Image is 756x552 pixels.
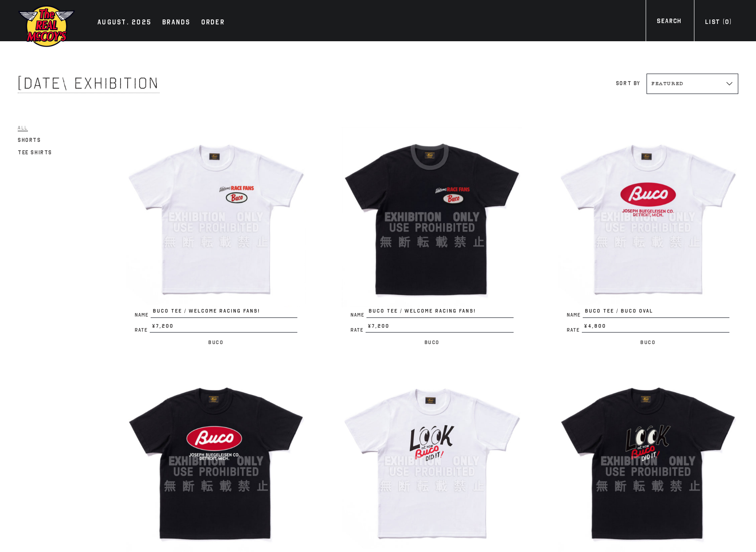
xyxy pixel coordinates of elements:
img: BUCO TEE / LOOK AT HOW BUCO DID IT! [342,371,522,551]
div: Brands [162,17,191,29]
a: Shorts [18,135,41,145]
a: Search [646,16,692,28]
img: mccoys-exhibition [18,4,75,48]
a: Tee Shirts [18,147,52,158]
span: Name [135,313,151,317]
span: Name [351,313,366,317]
a: BUCO TEE / WELCOME RACING FANS! NameBUCO TEE / WELCOME RACING FANS! Rate¥7,200 Buco [342,127,522,348]
label: Sort by [616,80,640,86]
span: BUCO TEE / WELCOME RACING FANS! [366,307,513,318]
img: BUCO TEE / LOOK AT HOW BUCO DID IT! [558,371,738,551]
span: All [18,125,28,131]
img: BUCO TEE / WELCOME RACING FANS! [126,127,306,307]
a: List (0) [694,17,743,29]
p: Buco [126,337,306,348]
span: [DATE] Exhibition [18,74,160,93]
span: 0 [725,18,729,26]
span: ¥7,200 [150,322,297,333]
div: Order [201,17,225,29]
span: ¥4,800 [582,322,729,333]
div: Search [657,16,681,28]
a: All [18,122,28,133]
a: BUCO TEE / BUCO OVAL NameBUCO TEE / BUCO OVAL Rate¥4,800 Buco [558,127,738,348]
span: BUCO TEE / BUCO OVAL [583,307,729,318]
a: Order [197,17,229,29]
span: Name [567,313,583,317]
img: BUCO TEE / WELCOME RACING FANS! [342,127,522,307]
span: Rate [351,328,366,333]
span: BUCO TEE / WELCOME RACING FANS! [151,307,297,318]
img: BUCO TEE / BUCO OVAL [558,127,738,307]
div: List ( ) [705,17,732,29]
a: BUCO TEE / WELCOME RACING FANS! NameBUCO TEE / WELCOME RACING FANS! Rate¥7,200 Buco [126,127,306,348]
span: ¥7,200 [366,322,513,333]
span: Tee Shirts [18,149,52,156]
span: Rate [135,328,150,333]
p: Buco [342,337,522,348]
img: BUCO TEE / BUCO OVAL [126,371,306,551]
span: Rate [567,328,582,333]
a: AUGUST. 2025 [93,17,156,29]
p: Buco [558,337,738,348]
span: Shorts [18,137,41,143]
div: AUGUST. 2025 [97,17,152,29]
